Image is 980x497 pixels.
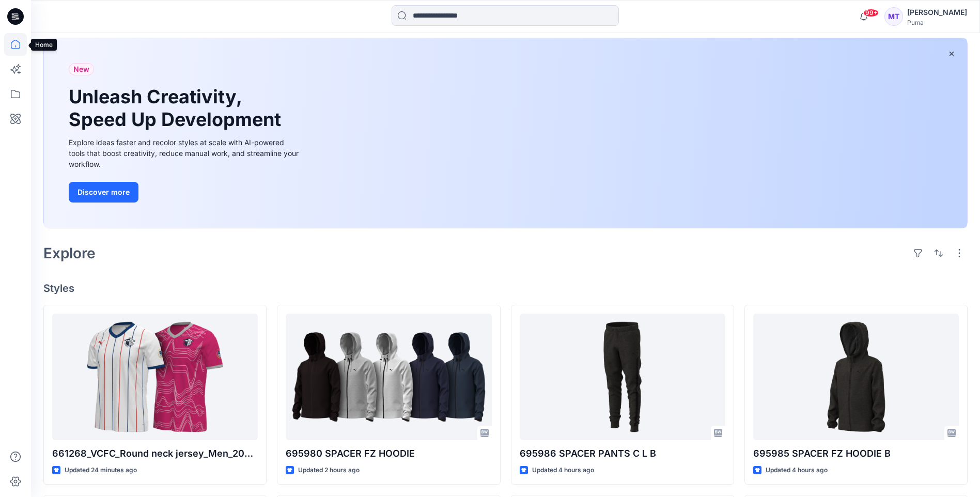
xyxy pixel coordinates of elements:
a: Discover more [69,182,301,203]
span: New [73,63,89,75]
p: 695980 SPACER FZ HOODIE [286,446,491,461]
p: Updated 2 hours ago [298,465,360,476]
div: MT [884,7,903,26]
a: 695986 SPACER PANTS C L B [520,314,725,440]
a: 695985 SPACER FZ HOODIE B [753,314,959,440]
h4: Styles [43,282,968,294]
h2: Explore [43,245,96,261]
p: Updated 4 hours ago [532,465,594,476]
a: 661268_VCFC_Round neck jersey_Men_20250818 [52,314,258,440]
p: 695985 SPACER FZ HOODIE B [753,446,959,461]
div: Puma [907,19,967,26]
button: Discover more [69,182,138,203]
a: 695980 SPACER FZ HOODIE [286,314,491,440]
p: Updated 24 minutes ago [65,465,137,476]
span: 99+ [863,9,879,17]
div: Explore ideas faster and recolor styles at scale with AI-powered tools that boost creativity, red... [69,137,301,169]
p: 661268_VCFC_Round neck jersey_Men_20250818 [52,446,258,461]
p: 695986 SPACER PANTS C L B [520,446,725,461]
div: [PERSON_NAME] [907,6,967,19]
h1: Unleash Creativity, Speed Up Development [69,86,286,130]
p: Updated 4 hours ago [766,465,828,476]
